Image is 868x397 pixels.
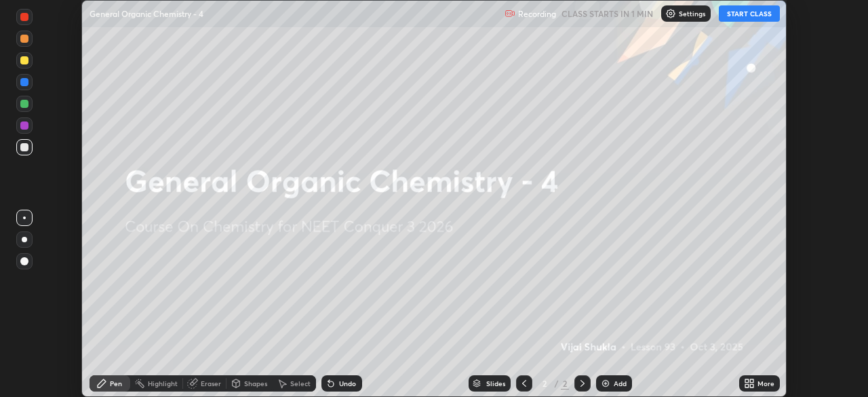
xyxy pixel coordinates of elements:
div: Undo [339,380,356,387]
div: Eraser [201,380,221,387]
p: Recording [518,9,556,19]
div: More [757,380,774,387]
img: add-slide-button [600,378,611,389]
div: Slides [486,380,505,387]
img: recording.375f2c34.svg [505,8,515,19]
div: 2 [561,377,569,390]
div: Add [614,380,627,387]
div: / [554,379,558,387]
div: 2 [538,379,551,387]
h5: CLASS STARTS IN 1 MIN [561,7,653,20]
img: class-settings-icons [665,8,676,19]
div: Highlight [148,380,178,387]
p: Settings [679,10,705,17]
div: Pen [110,380,122,387]
p: General Organic Chemistry - 4 [90,8,203,19]
div: Select [290,380,311,387]
div: Shapes [244,380,267,387]
button: START CLASS [719,5,780,22]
